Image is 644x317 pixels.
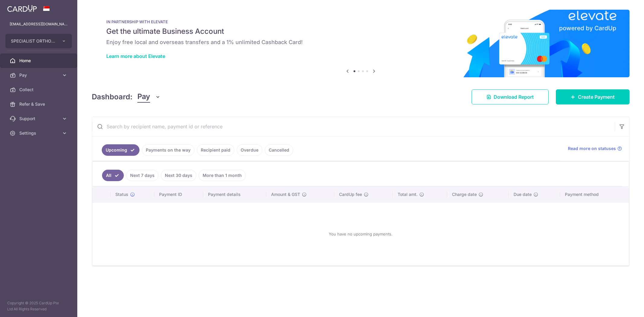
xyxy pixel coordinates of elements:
span: Charge date [452,191,477,197]
h4: Dashboard: [92,91,133,102]
span: Due date [514,191,532,197]
a: Recipient paid [197,144,234,156]
span: Collect [19,87,59,93]
span: CardUp fee [339,191,362,197]
th: Payment details [203,187,267,202]
a: Payments on the way [142,144,194,156]
span: Status [115,191,128,197]
button: Pay [137,91,161,103]
img: CardUp [7,5,37,12]
a: Overdue [237,144,262,156]
a: Cancelled [265,144,293,156]
span: Read more on statuses [568,146,616,152]
a: Learn more about Elevate [106,53,165,59]
span: Pay [137,91,150,103]
button: SPECIALIST ORTHOPAEDIC CENTRE PTE. LTD. [5,34,72,48]
a: Create Payment [556,89,630,104]
span: Refer & Save [19,101,59,107]
a: Next 30 days [161,170,196,181]
input: Search by recipient name, payment id or reference [92,117,615,136]
span: Total amt. [398,191,418,197]
span: Amount & GST [271,191,300,197]
span: Pay [19,72,59,78]
span: Support [19,116,59,122]
a: Upcoming [102,144,139,156]
a: Next 7 days [126,170,159,181]
th: Payment ID [154,187,203,202]
th: Payment method [560,187,629,202]
a: All [102,170,124,181]
h6: Enjoy free local and overseas transfers and a 1% unlimited Cashback Card! [106,39,615,46]
p: [EMAIL_ADDRESS][DOMAIN_NAME] [10,21,68,27]
span: Download Report [494,93,534,101]
iframe: Opens a widget where you can find more information [605,299,638,314]
img: Renovation banner [92,10,630,77]
span: Settings [19,130,59,136]
a: Read more on statuses [568,146,622,152]
p: IN PARTNERSHIP WITH ELEVATE [106,19,615,24]
h5: Get the ultimate Business Account [106,27,615,36]
div: You have no upcoming payments. [100,207,622,261]
span: Create Payment [578,93,615,101]
a: More than 1 month [199,170,246,181]
a: Download Report [472,89,549,104]
span: Home [19,58,59,64]
span: SPECIALIST ORTHOPAEDIC CENTRE PTE. LTD. [11,38,56,44]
